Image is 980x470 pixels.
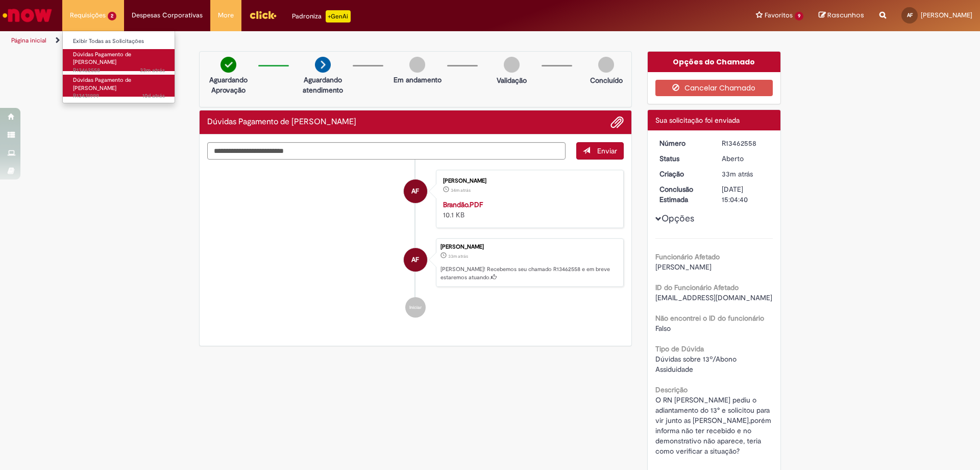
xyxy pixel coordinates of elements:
div: [PERSON_NAME] [443,178,613,184]
dt: Status [652,153,715,164]
b: Descrição [655,385,688,394]
dt: Criação [652,169,715,179]
span: R13431999 [73,92,165,100]
b: Tipo de Dúvida [655,344,704,353]
p: Aguardando atendimento [298,75,348,95]
span: [PERSON_NAME] [655,262,712,272]
button: Cancelar Chamado [655,80,773,96]
span: 34m atrás [451,187,471,193]
dt: Conclusão Estimada [652,184,715,205]
div: Opções do Chamado [648,52,781,72]
div: [DATE] 15:04:40 [722,184,769,205]
img: arrow-next.png [315,57,331,73]
span: 33m atrás [140,66,165,74]
time: 29/08/2025 14:04:37 [140,66,165,74]
span: AF [907,12,913,18]
div: R13462558 [722,138,769,148]
div: [PERSON_NAME] [440,244,618,250]
time: 29/08/2025 14:04:36 [722,169,753,178]
span: 33m atrás [448,253,468,259]
ul: Requisições [62,31,175,103]
img: check-circle-green.png [220,57,236,73]
b: Não encontrei o ID do funcionário [655,314,764,323]
span: AF [411,248,419,272]
a: Brandão.PDF [443,200,483,209]
b: Funcionário Afetado [655,252,720,261]
div: Ana Luize Silva De Freitas [404,180,427,203]
span: More [218,10,234,20]
span: Dúvidas Pagamento de [PERSON_NAME] [73,51,131,66]
b: ID do Funcionário Afetado [655,283,739,292]
span: AF [411,179,419,204]
span: 9 [795,12,803,20]
p: Validação [497,75,527,85]
a: Exibir Todas as Solicitações [63,36,175,47]
div: Padroniza [292,10,351,23]
p: [PERSON_NAME]! Recebemos seu chamado R13462558 e em breve estaremos atuando. [440,265,618,281]
p: Em andamento [394,75,442,85]
span: Dúvidas Pagamento de [PERSON_NAME] [73,76,131,92]
dt: Número [652,138,715,148]
a: Aberto R13431999 : Dúvidas Pagamento de Salário [63,75,175,97]
p: Concluído [590,75,623,85]
span: Falso [655,324,671,333]
span: Rascunhos [827,10,864,20]
li: Ana Luize Silva De Freitas [207,238,624,287]
img: img-circle-grey.png [409,57,425,73]
span: Dúvidas sobre 13º/Abono Assiduidade [655,354,739,374]
span: O RN [PERSON_NAME] pediu o adiantamento do 13° e solicitou para vir junto as [PERSON_NAME],porém ... [655,395,773,456]
button: Enviar [576,142,624,160]
div: Ana Luize Silva De Freitas [404,248,427,272]
ul: Histórico de tíquete [207,160,624,328]
span: 2 [108,12,116,20]
div: Aberto [722,153,769,164]
a: Rascunhos [819,11,864,20]
textarea: Digite sua mensagem aqui... [207,142,566,160]
button: Adicionar anexos [610,116,624,129]
span: Despesas Corporativas [132,10,203,20]
img: img-circle-grey.png [504,57,520,73]
span: R13462558 [73,66,165,75]
a: Aberto R13462558 : Dúvidas Pagamento de Salário [63,49,175,71]
span: Sua solicitação foi enviada [655,116,740,125]
div: 10.1 KB [443,199,613,220]
span: Requisições [70,10,106,20]
time: 29/08/2025 14:04:34 [451,187,471,193]
ul: Trilhas de página [8,31,646,50]
span: 10d atrás [142,92,165,100]
span: [EMAIL_ADDRESS][DOMAIN_NAME] [655,293,772,302]
span: [PERSON_NAME] [921,11,972,19]
img: ServiceNow [1,5,54,26]
div: 29/08/2025 14:04:36 [722,169,769,179]
p: Aguardando Aprovação [204,75,253,95]
time: 20/08/2025 11:35:21 [142,92,165,100]
span: Enviar [597,146,617,155]
time: 29/08/2025 14:04:36 [448,253,468,259]
h2: Dúvidas Pagamento de Salário Histórico de tíquete [207,118,356,127]
p: +GenAi [326,10,351,23]
span: Favoritos [765,10,793,20]
img: img-circle-grey.png [598,57,614,73]
a: Página inicial [11,36,46,44]
span: 33m atrás [722,169,753,178]
img: click_logo_yellow_360x200.png [249,7,277,23]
